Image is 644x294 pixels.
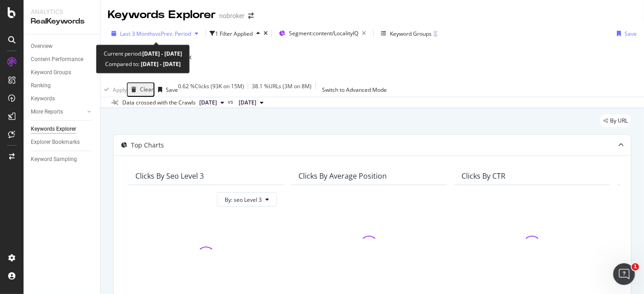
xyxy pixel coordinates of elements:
button: By: seo Level 3 [217,192,277,207]
div: Clicks By CTR [461,171,505,180]
button: Save [154,82,178,97]
button: Save [613,26,637,41]
a: Keyword Groups [31,68,94,77]
div: RealKeywords [31,16,93,27]
div: Current period: [104,49,182,59]
span: 2025 Sep. 1st [199,99,217,107]
a: Keyword Sampling [31,155,94,164]
div: Compared to: [105,59,181,70]
div: Keyword Sampling [31,155,77,164]
div: Top Charts [131,141,164,150]
div: More Reports [31,107,63,117]
button: Switch to Advanced Mode [319,82,389,97]
button: Clear [127,82,154,97]
div: Keyword Groups [31,68,71,77]
button: Keyword Groups [377,26,441,41]
span: By URL [610,118,628,123]
button: [DATE] [196,97,228,108]
div: Apply [113,86,127,94]
div: Content Performance [31,55,83,64]
div: Clear [140,86,154,93]
span: vs [228,98,235,106]
a: Keywords Explorer [31,124,94,134]
button: Apply [101,82,127,97]
div: Analytics [31,7,93,16]
div: nobroker [219,11,245,20]
div: Save [166,86,178,94]
div: 0.62 % Clicks ( 93K on 15M ) [178,82,244,97]
a: Ranking [31,81,94,90]
div: legacy label [600,114,631,127]
a: Overview [31,42,94,51]
a: Content Performance [31,55,94,64]
div: 38.1 % URLs ( 3M on 8M ) [252,82,312,97]
button: 1 Filter Applied [210,26,264,41]
b: [DATE] - [DATE] [139,61,181,68]
a: More Reports [31,107,85,117]
div: Ranking [31,81,51,90]
a: Keywords [31,94,94,104]
span: vs Prev. Period [155,30,191,38]
div: Keywords Explorer [108,7,216,23]
div: Clicks By seo Level 3 [135,171,204,180]
span: Segment: content/LocalityIQ [289,29,358,37]
span: Last 3 Months [120,30,155,38]
div: Keyword Groups [390,30,432,38]
div: arrow-right-arrow-left [248,13,254,19]
div: Save [625,30,637,38]
button: Last 3 MonthsvsPrev. Period [108,26,202,41]
b: [DATE] - [DATE] [142,50,182,58]
div: Keywords [31,94,55,104]
div: Explorer Bookmarks [31,138,80,147]
iframe: Intercom live chat [613,263,635,285]
div: Keywords Explorer [31,124,76,134]
div: Clicks By Average Position [298,171,387,180]
div: times [264,31,268,36]
span: 1 [632,263,639,270]
div: Data crossed with the Crawls [122,99,196,107]
span: 2025 Jul. 7th [239,99,256,107]
div: 1 Filter Applied [215,30,253,38]
span: By: seo Level 3 [225,196,262,204]
div: Switch to Advanced Mode [322,86,387,94]
button: [DATE] [235,97,267,108]
button: Segment:content/LocalityIQ [275,26,370,41]
a: Explorer Bookmarks [31,138,94,147]
div: Overview [31,42,53,51]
